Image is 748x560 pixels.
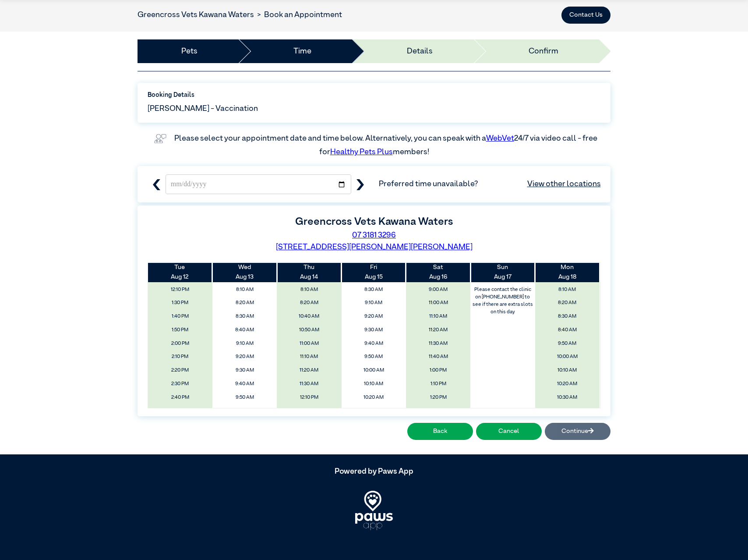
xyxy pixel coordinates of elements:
[344,338,403,349] span: 9:40 AM
[151,311,210,323] span: 1:40 PM
[279,324,339,336] span: 10:50 AM
[409,311,468,323] span: 11:10 AM
[538,338,597,349] span: 9:50 AM
[151,405,210,417] span: 2:50 PM
[279,392,339,403] span: 12:10 PM
[279,298,339,309] span: 8:20 AM
[344,405,403,417] span: 10:30 AM
[355,491,393,530] img: PawsApp
[215,351,274,363] span: 9:20 AM
[538,405,597,417] span: 10:40 AM
[151,378,210,390] span: 2:30 PM
[279,338,339,349] span: 11:00 AM
[215,392,274,403] span: 9:50 AM
[151,338,210,349] span: 2:00 PM
[279,284,339,295] span: 8:10 AM
[212,263,277,282] th: Aug 13
[181,46,198,57] a: Pets
[279,311,339,323] span: 10:40 AM
[535,263,600,282] th: Aug 18
[174,135,599,156] label: Please select your appointment date and time below. Alternatively, you can speak with a 24/7 via ...
[279,365,339,376] span: 11:20 AM
[151,351,210,363] span: 2:10 PM
[344,311,403,323] span: 9:20 AM
[148,103,258,115] span: [PERSON_NAME] - Vaccination
[471,284,534,318] label: Please contact the clinic on [PHONE_NUMBER] to see if there are extra slots on this day
[538,351,597,363] span: 10:00 AM
[344,365,403,376] span: 10:00 AM
[538,365,597,376] span: 10:10 AM
[151,284,210,295] span: 12:10 PM
[538,284,597,295] span: 8:10 AM
[151,324,210,336] span: 1:50 PM
[151,392,210,403] span: 2:40 PM
[138,467,610,477] h5: Powered by Paws App
[276,243,473,251] a: [STREET_ADDRESS][PERSON_NAME][PERSON_NAME]
[409,392,468,403] span: 1:20 PM
[148,91,601,100] label: Booking Details
[407,423,473,440] button: Back
[215,405,274,417] span: 10:00 AM
[342,263,406,282] th: Aug 15
[470,263,535,282] th: Aug 17
[476,423,542,440] button: Cancel
[279,351,339,363] span: 11:10 AM
[486,135,514,142] a: WebVet
[344,324,403,336] span: 9:30 AM
[344,392,403,403] span: 10:20 AM
[344,378,403,390] span: 10:10 AM
[151,365,210,376] span: 2:20 PM
[538,378,597,390] span: 10:20 AM
[344,284,403,295] span: 8:30 AM
[277,263,341,282] th: Aug 14
[279,405,339,417] span: 12:20 PM
[409,338,468,349] span: 11:30 AM
[527,178,601,190] a: View other locations
[538,311,597,323] span: 8:30 AM
[293,46,311,57] a: Time
[409,324,468,336] span: 11:20 AM
[215,311,274,323] span: 8:30 AM
[215,298,274,309] span: 8:20 AM
[148,263,212,282] th: Aug 12
[215,284,274,295] span: 8:10 AM
[561,7,610,24] button: Contact Us
[215,378,274,390] span: 9:40 AM
[409,378,468,390] span: 1:10 PM
[330,148,393,156] a: Healthy Pets Plus
[409,298,468,309] span: 11:00 AM
[215,338,274,349] span: 9:10 AM
[138,11,254,19] a: Greencross Vets Kawana Waters
[409,284,468,295] span: 9:00 AM
[538,392,597,403] span: 10:30 AM
[538,298,597,309] span: 8:20 AM
[409,405,468,417] span: 1:30 PM
[215,365,274,376] span: 9:30 AM
[151,298,210,309] span: 1:30 PM
[406,263,470,282] th: Aug 16
[538,324,597,336] span: 8:40 AM
[151,131,169,146] img: vet
[279,378,339,390] span: 11:30 AM
[379,178,601,190] span: Preferred time unavailable?
[215,324,274,336] span: 8:40 AM
[352,231,396,239] a: 07 3181 3296
[254,9,342,21] li: Book an Appointment
[344,351,403,363] span: 9:50 AM
[344,298,403,309] span: 9:10 AM
[409,365,468,376] span: 1:00 PM
[138,9,342,21] nav: breadcrumb
[295,216,453,227] label: Greencross Vets Kawana Waters
[409,351,468,363] span: 11:40 AM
